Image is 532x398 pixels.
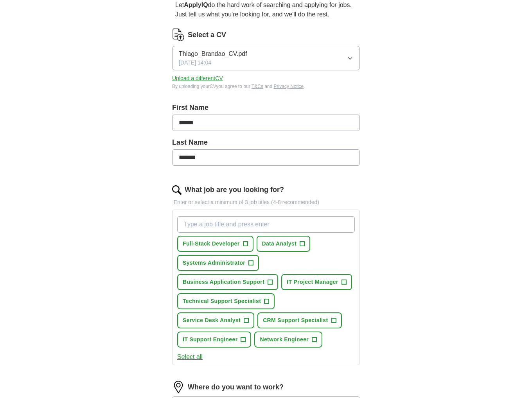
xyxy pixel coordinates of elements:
img: search.png [172,185,182,195]
button: Service Desk Analyst [177,312,254,328]
span: Data Analyst [262,240,297,248]
span: Network Engineer [260,335,309,344]
span: Systems Administrator [183,259,245,267]
button: Data Analyst [257,236,311,252]
span: Technical Support Specialist [183,297,261,305]
label: What job are you looking for? [185,185,284,195]
img: CV Icon [172,29,185,41]
button: IT Project Manager [281,274,352,290]
button: Network Engineer [254,332,322,348]
button: Systems Administrator [177,255,259,271]
a: T&Cs [252,84,263,89]
input: Type a job title and press enter [177,216,355,233]
label: Where do you want to work? [188,382,284,393]
img: location.png [172,381,185,393]
span: Business Application Support [183,278,264,286]
button: IT Support Engineer [177,332,251,348]
button: Select all [177,352,203,362]
p: Enter or select a minimum of 3 job titles (4-8 recommended) [172,198,360,206]
span: Full-Stack Developer [183,240,240,248]
button: Full-Stack Developer [177,236,253,252]
label: Last Name [172,137,360,148]
div: By uploading your CV you agree to our and . [172,83,360,90]
span: IT Support Engineer [183,335,237,344]
span: [DATE] 14:04 [179,59,211,67]
button: Upload a differentCV [172,74,223,82]
span: Thiago_Brandao_CV.pdf [179,49,247,59]
a: Privacy Notice [274,84,304,89]
span: Service Desk Analyst [183,316,241,324]
button: CRM Support Specialist [257,312,341,328]
button: Thiago_Brandao_CV.pdf[DATE] 14:04 [172,46,360,70]
span: IT Project Manager [287,278,338,286]
strong: ApplyIQ [184,2,208,8]
button: Business Application Support [177,274,278,290]
span: CRM Support Specialist [263,316,328,324]
label: First Name [172,102,360,113]
label: Select a CV [188,30,226,40]
button: Technical Support Specialist [177,293,275,309]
